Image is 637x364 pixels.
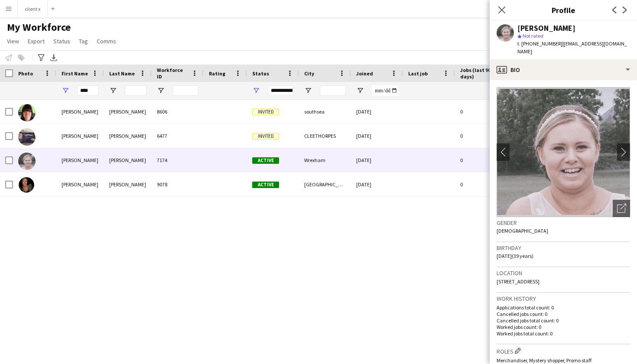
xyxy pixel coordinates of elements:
[497,317,630,324] p: Cancelled jobs total count: 0
[497,330,630,337] p: Worked jobs total count: 0
[497,324,630,330] p: Worked jobs count: 0
[50,36,74,47] a: Status
[356,70,373,77] span: Joined
[157,87,165,94] button: Open Filter Menu
[252,133,279,140] span: Invited
[523,32,543,39] span: Not rated
[497,295,630,302] h3: Work history
[497,311,630,317] p: Cancelled jobs count: 0
[28,37,45,45] span: Export
[77,85,99,96] input: First Name Filter Input
[320,85,346,96] input: City Filter Input
[455,100,511,123] div: 0
[351,148,403,172] div: [DATE]
[104,172,152,196] div: [PERSON_NAME]
[104,148,152,172] div: [PERSON_NAME]
[62,70,88,77] span: First Name
[109,70,135,77] span: Last Name
[18,0,48,17] button: client x
[125,85,146,96] input: Last Name Filter Input
[152,124,204,148] div: 6477
[3,36,23,47] a: View
[56,172,104,196] div: [PERSON_NAME]
[351,172,403,196] div: [DATE]
[252,157,279,164] span: Active
[497,304,630,311] p: Applications total count: 0
[252,70,269,77] span: Status
[299,172,351,196] div: [GEOGRAPHIC_DATA]
[490,4,637,16] h3: Profile
[104,124,152,148] div: [PERSON_NAME]
[517,40,627,55] span: | [EMAIL_ADDRESS][DOMAIN_NAME]
[62,87,69,94] button: Open Filter Menu
[460,67,496,80] span: Jobs (last 90 days)
[7,21,71,34] span: My Workforce
[299,100,351,123] div: southsea
[455,172,511,196] div: 0
[18,153,36,170] img: Kate Phillips
[497,219,630,227] h3: Gender
[53,37,70,45] span: Status
[209,70,225,77] span: Rating
[613,200,630,217] div: Open photos pop-in
[497,357,591,364] span: Merchandiser, Mystery shopper, Promo staff
[299,124,351,148] div: CLEETHORPES
[157,67,188,80] span: Workforce ID
[351,124,403,148] div: [DATE]
[56,100,104,123] div: [PERSON_NAME]
[497,227,548,234] span: [DEMOGRAPHIC_DATA]
[152,172,204,196] div: 9078
[497,253,533,259] span: [DATE] (39 years)
[455,124,511,148] div: 0
[18,104,36,121] img: kate buxton
[7,37,19,45] span: View
[517,40,562,47] span: t. [PHONE_NUMBER]
[97,37,116,45] span: Comms
[497,278,539,285] span: [STREET_ADDRESS]
[497,269,630,277] h3: Location
[152,148,204,172] div: 7174
[56,148,104,172] div: [PERSON_NAME]
[351,100,403,123] div: [DATE]
[252,182,279,188] span: Active
[24,36,48,47] a: Export
[75,36,91,47] a: Tag
[517,24,575,32] div: [PERSON_NAME]
[252,87,260,94] button: Open Filter Menu
[252,109,279,115] span: Invited
[93,36,120,47] a: Comms
[152,100,204,123] div: 8606
[36,52,46,63] app-action-btn: Advanced filters
[356,87,364,94] button: Open Filter Menu
[79,37,88,45] span: Tag
[104,100,152,123] div: [PERSON_NAME]
[490,59,637,80] div: Bio
[304,70,314,77] span: City
[49,52,59,63] app-action-btn: Export XLSX
[304,87,312,94] button: Open Filter Menu
[56,124,104,148] div: [PERSON_NAME]
[18,70,33,77] span: Photo
[497,346,630,355] h3: Roles
[372,85,398,96] input: Joined Filter Input
[455,148,511,172] div: 0
[408,70,428,77] span: Last job
[18,128,36,146] img: kate dawson
[497,244,630,252] h3: Birthday
[172,85,198,96] input: Workforce ID Filter Input
[18,177,36,194] img: Kate Tyler
[109,87,117,94] button: Open Filter Menu
[299,148,351,172] div: Wrexham
[497,87,630,217] img: Crew avatar or photo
